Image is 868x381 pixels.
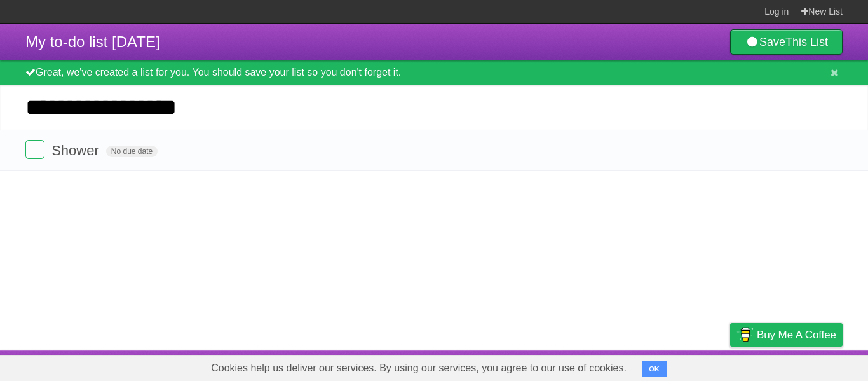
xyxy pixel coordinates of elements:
span: My to-do list [DATE] [25,33,160,50]
img: Buy me a coffee [736,324,754,345]
a: SaveThis List [730,29,843,55]
span: Buy me a coffee [757,324,836,346]
span: Cookies help us deliver our services. By using our services, you agree to our use of cookies. [198,356,639,381]
button: OK [642,361,667,377]
a: Suggest a feature [763,354,843,378]
a: Terms [670,354,698,378]
label: Done [25,140,44,159]
a: Buy me a coffee [730,323,843,347]
span: No due date [106,146,158,157]
b: This List [785,36,828,48]
span: Shower [51,142,102,158]
a: Privacy [714,354,747,378]
a: Developers [603,354,654,378]
a: About [561,354,588,378]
